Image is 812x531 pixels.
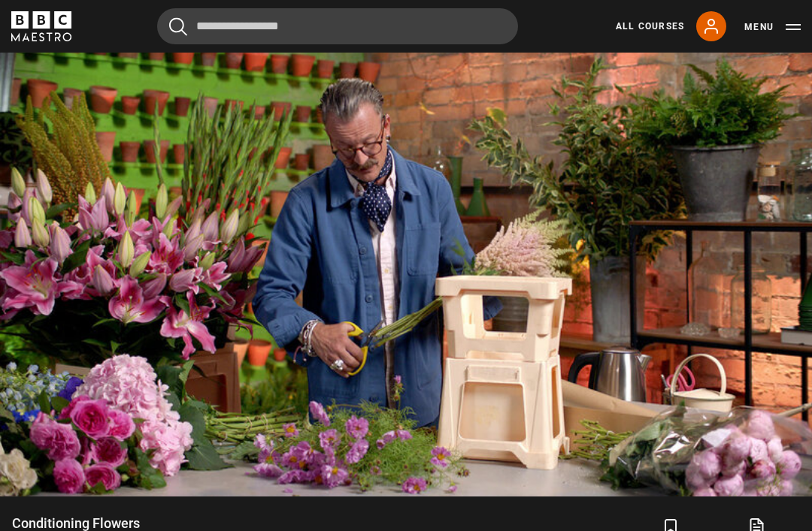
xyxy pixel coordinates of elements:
a: All Courses [616,20,684,33]
button: Submit the search query [169,17,187,36]
svg: BBC Maestro [11,11,71,41]
button: Toggle navigation [744,20,801,35]
input: Search [157,8,518,44]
